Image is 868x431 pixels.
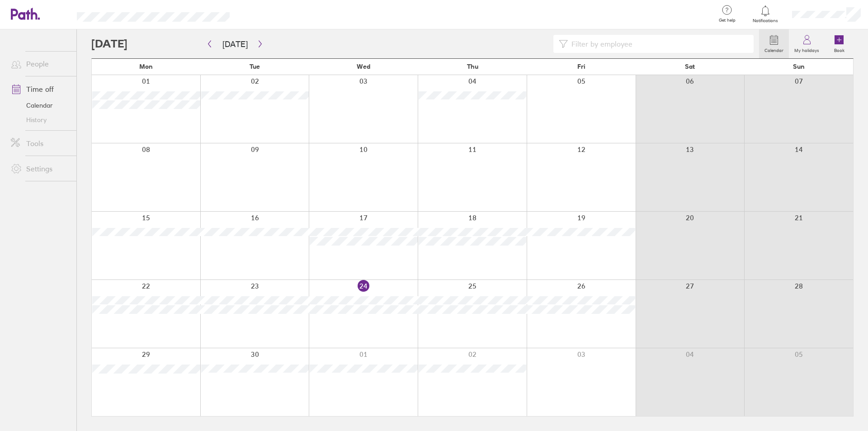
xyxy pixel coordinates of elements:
a: Time off [4,80,76,98]
a: People [4,55,76,73]
span: Sat [685,63,695,70]
a: My holidays [789,29,825,58]
span: Notifications [751,18,780,24]
a: Settings [4,160,76,178]
span: Fri [577,63,585,70]
a: History [4,113,76,127]
span: Tue [250,63,260,70]
a: Book [825,29,854,58]
a: Tools [4,134,76,152]
label: Calendar [759,45,789,53]
span: Mon [139,63,153,70]
label: My holidays [789,45,825,53]
label: Book [829,45,850,53]
a: Calendar [759,29,789,58]
span: Thu [467,63,478,70]
button: [DATE] [215,37,255,52]
span: Sun [793,63,805,70]
a: Calendar [4,98,76,113]
span: Get help [712,18,742,23]
span: Wed [357,63,370,70]
a: Notifications [751,5,780,24]
input: Filter by employee [568,35,748,52]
